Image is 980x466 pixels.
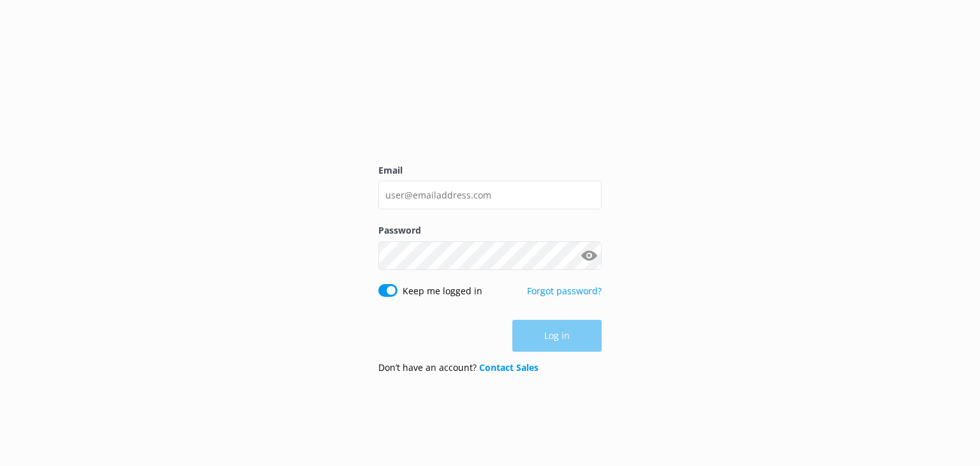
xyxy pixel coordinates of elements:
[576,243,602,268] button: Show password
[378,223,602,237] label: Password
[378,361,538,375] p: Don’t have an account?
[403,284,482,298] label: Keep me logged in
[527,285,602,297] a: Forgot password?
[479,361,538,373] a: Contact Sales
[378,181,602,209] input: user@emailaddress.com
[378,163,602,177] label: Email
